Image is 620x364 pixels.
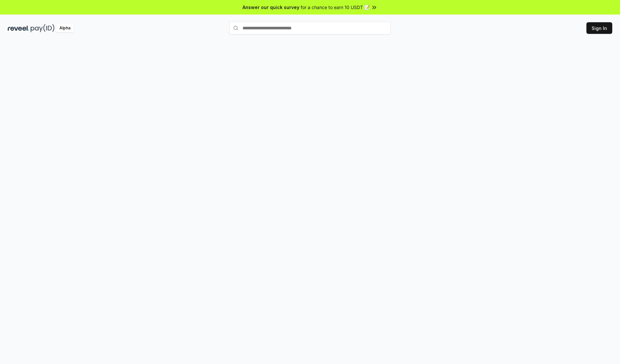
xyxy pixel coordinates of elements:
button: Sign In [586,22,612,34]
img: reveel_dark [8,24,29,32]
div: Alpha [56,24,74,32]
span: for a chance to earn 10 USDT 📝 [301,4,370,11]
img: pay_id [31,24,55,32]
span: Answer our quick survey [243,4,299,11]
